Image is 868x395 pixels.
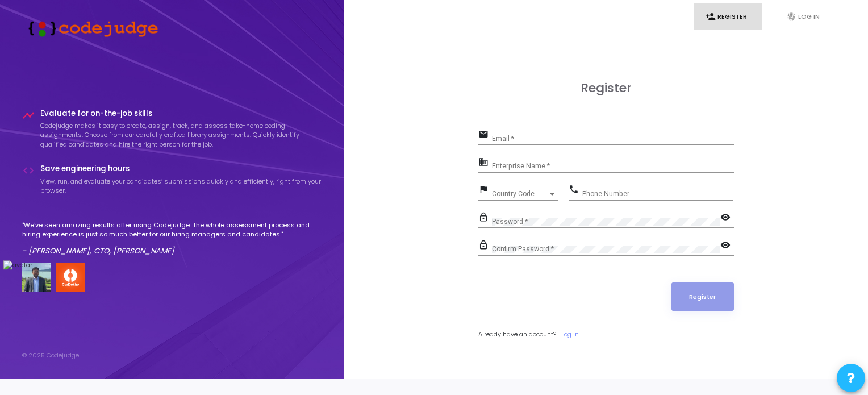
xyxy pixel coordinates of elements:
[720,211,734,225] mat-icon: visibility
[492,135,734,143] input: Email
[40,164,322,173] h4: Save engineering hours
[478,184,492,197] mat-icon: flag
[775,3,843,30] a: fingerprintLog In
[478,239,492,253] mat-icon: lock_outline
[22,109,35,122] i: timeline
[582,190,733,198] input: Phone Number
[786,11,796,22] i: fingerprint
[478,156,492,170] mat-icon: business
[56,263,85,292] img: company-logo
[3,260,32,270] img: avatar
[569,184,582,197] mat-icon: phone
[22,263,51,292] img: user image
[478,128,492,142] mat-icon: email
[492,190,548,197] span: Country Code
[492,163,734,171] input: Enterprise Name
[40,109,322,118] h4: Evaluate for on-the-job skills
[22,351,79,360] div: © 2025 Codejudge
[22,246,174,256] em: - [PERSON_NAME], CTO, [PERSON_NAME]
[22,164,35,177] i: code
[671,282,734,311] button: Register
[40,177,322,196] p: View, run, and evaluate your candidates’ submissions quickly and efficiently, right from your bro...
[22,221,322,239] p: "We've seen amazing results after using Codejudge. The whole assessment process and hiring experi...
[478,330,556,339] span: Already have an account?
[694,3,762,30] a: person_addRegister
[706,11,716,22] i: person_add
[561,330,579,339] a: Log In
[478,81,734,95] h3: Register
[478,211,492,225] mat-icon: lock_outline
[40,121,322,149] p: Codejudge makes it easy to create, assign, track, and assess take-home coding assignments. Choose...
[720,239,734,253] mat-icon: visibility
